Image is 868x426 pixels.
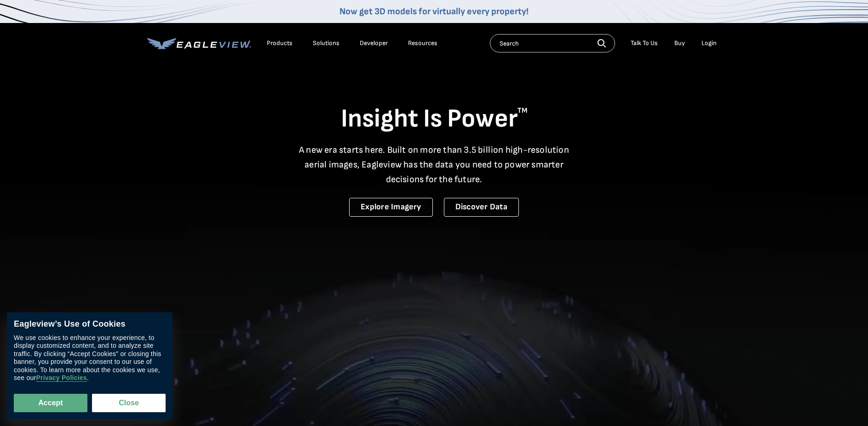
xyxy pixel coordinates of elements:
[360,39,388,47] a: Developer
[293,143,575,187] p: A new era starts here. Built on more than 3.5 billion high-resolution aerial images, Eagleview ha...
[490,34,615,52] input: Search
[701,39,717,47] div: Login
[92,394,166,412] button: Close
[674,39,685,47] a: Buy
[313,39,339,47] div: Solutions
[349,198,433,217] a: Explore Imagery
[14,319,166,329] div: Eagleview’s Use of Cookies
[408,39,437,47] div: Resources
[14,394,87,412] button: Accept
[36,374,86,382] a: Privacy Policies
[14,334,166,382] div: We use cookies to enhance your experience, to display customized content, and to analyze site tra...
[517,106,528,115] sup: TM
[147,103,721,135] h1: Insight Is Power
[631,39,658,47] div: Talk To Us
[267,39,293,47] div: Products
[444,198,519,217] a: Discover Data
[339,6,529,17] a: Now get 3D models for virtually every property!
